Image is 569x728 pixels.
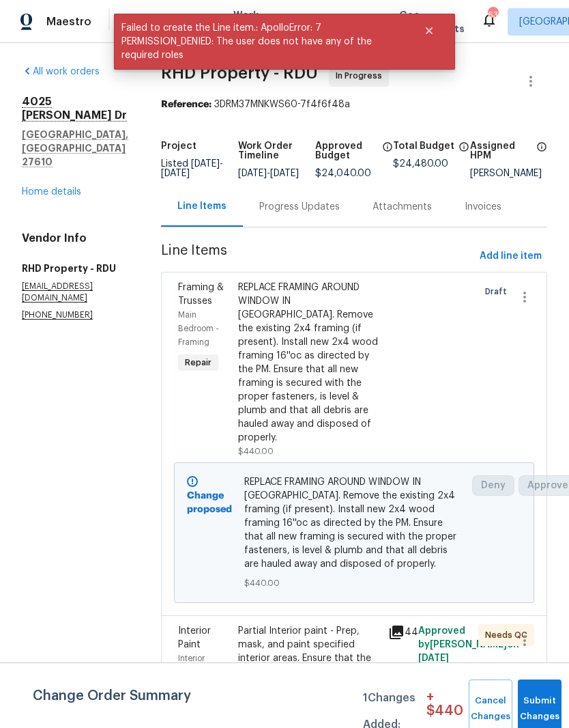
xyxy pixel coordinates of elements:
[161,244,474,269] span: Line Items
[336,69,388,83] span: In Progress
[470,141,532,160] h5: Assigned HPM
[187,491,232,514] b: Change proposed
[238,141,315,160] h5: Work Order Timeline
[22,67,100,76] a: All work orders
[474,244,547,269] button: Add line item
[525,693,555,725] span: Submit Changes
[238,281,380,445] div: REPLACE FRAMING AROUND WINDOW IN [GEOGRAPHIC_DATA]. Remove the existing 2x4 framing (if present)....
[46,15,91,29] span: Maestro
[418,654,449,663] span: [DATE]
[22,262,128,275] h5: RHD Property - RDU
[178,311,219,346] span: Main Bedroom - Framing
[418,626,519,663] span: Approved by [PERSON_NAME] on
[22,187,81,197] a: Home details
[393,141,454,151] h5: Total Budget
[179,356,217,369] span: Repair
[407,17,452,44] button: Close
[458,141,469,159] span: The total cost of line items that have been proposed by Opendoor. This sum includes line items th...
[472,475,514,496] button: Deny
[470,169,547,178] div: [PERSON_NAME]
[382,141,393,169] span: The total cost of line items that have been approved by both Opendoor and the Trade Partner. This...
[191,159,220,169] span: [DATE]
[178,626,211,649] span: Interior Paint
[178,283,224,306] span: Framing & Trusses
[480,248,542,265] span: Add line item
[244,475,465,571] span: REPLACE FRAMING AROUND WINDOW IN [GEOGRAPHIC_DATA]. Remove the existing 2x4 framing (if present)....
[399,8,465,36] span: Geo Assignments
[315,141,377,160] h5: Approved Budget
[161,98,547,111] div: 3DRM37MNKWS60-7f4f6f48a
[114,14,407,70] span: Failed to create the Line item.: ApolloError: 7 PERMISSION_DENIED: The user does not have any of ...
[388,624,410,641] div: 44
[373,200,432,214] div: Attachments
[238,169,267,178] span: [DATE]
[161,100,211,109] b: Reference:
[178,654,226,690] span: Interior Overall - Overall Paint
[476,693,506,725] span: Cancel Changes
[161,169,190,178] span: [DATE]
[238,447,274,456] span: $440.00
[161,65,318,81] span: RHD Property - RDU
[485,285,512,298] span: Draft
[177,199,227,213] div: Line Items
[161,159,223,178] span: -
[393,159,448,169] span: $24,480.00
[259,200,340,214] div: Progress Updates
[536,141,547,169] span: The hpm assigned to this work order.
[485,628,533,642] span: Needs QC
[465,200,501,214] div: Invoices
[488,8,497,22] div: 63
[233,8,268,36] span: Work Orders
[161,159,223,178] span: Listed
[161,141,196,151] h5: Project
[270,169,299,178] span: [DATE]
[244,576,465,590] span: $440.00
[315,169,371,178] span: $24,040.00
[22,232,128,245] h4: Vendor Info
[238,169,299,178] span: -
